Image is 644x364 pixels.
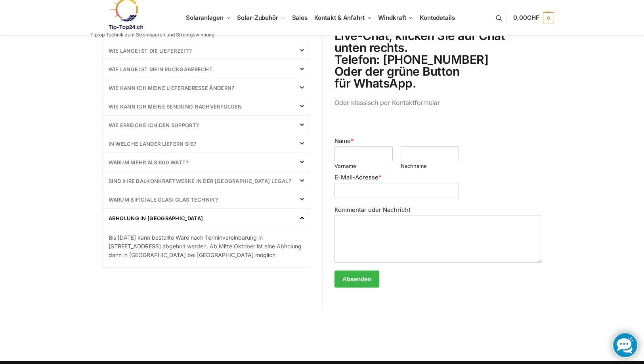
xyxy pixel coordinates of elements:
[103,153,310,171] div: Warum mehr als 600 Watt?
[378,14,406,21] span: Windkraft
[103,60,310,78] div: Wie lange ist mein Rückgaberecht.
[401,163,459,170] label: Nachname
[109,103,242,110] a: Wie kann ich meine Sendung nachverfolgen
[527,14,539,21] span: CHF
[103,134,310,152] div: In welche Länder liefern Sie?
[237,14,278,21] span: Solar-Zubehör
[543,12,554,23] span: 0
[109,233,304,260] p: Bis [DATE] kann bestellte Ware nach Terminvereinbarung in [STREET_ADDRESS] abgeholt werden. Ab Mi...
[109,122,199,128] a: Wie erreiche ich den Support?
[109,196,218,203] a: Warum bificiale Glas/ Glas Technik?
[109,159,189,166] a: Warum mehr als 600 Watt?
[513,14,539,21] span: 0,00
[109,48,192,54] a: Wie lange ist die Lieferzeit?
[334,271,379,288] button: Absenden
[103,209,310,227] div: Abholung in [GEOGRAPHIC_DATA]
[109,215,203,221] a: Abholung in [GEOGRAPHIC_DATA]
[334,137,542,145] label: Name
[334,98,542,108] p: Oder klassisch per Kontaktformular
[103,78,310,97] div: wie kann ich meine Lieferadresse ändern?
[334,206,542,214] label: Kommentar oder Nachricht
[103,97,310,115] div: Wie kann ich meine Sendung nachverfolgen
[513,6,554,30] a: 0,00CHF 0
[109,66,215,72] a: Wie lange ist mein Rückgaberecht.
[109,141,197,147] a: In welche Länder liefern Sie?
[109,85,235,91] a: wie kann ich meine Lieferadresse ändern?
[420,14,455,21] span: Kontodetails
[109,178,291,184] a: sind Ihre Balkonkraftwerke in der [GEOGRAPHIC_DATA] Legal?
[103,227,310,260] div: Abholung in [GEOGRAPHIC_DATA]
[186,14,224,21] span: Solaranlagen
[334,163,393,170] label: Vorname
[103,116,310,134] div: Wie erreiche ich den Support?
[103,172,310,190] div: sind Ihre Balkonkraftwerke in der [GEOGRAPHIC_DATA] Legal?
[90,32,214,37] p: Tiptop Technik zum Stromsparen und Stromgewinnung
[334,18,542,89] h2: Wir sind erreichbar: Live-Chat, klicken Sie auf Chat unten rechts. Telefon: [PHONE_NUMBER] Oder d...
[314,14,365,21] span: Kontakt & Anfahrt
[103,41,310,59] div: Wie lange ist die Lieferzeit?
[103,190,310,208] div: Warum bificiale Glas/ Glas Technik?
[334,173,542,181] label: E-Mail-Adresse
[292,14,308,21] span: Sales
